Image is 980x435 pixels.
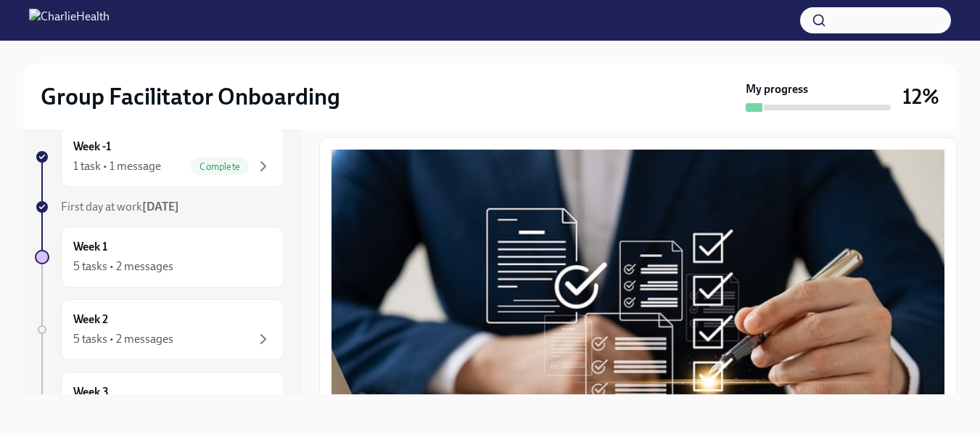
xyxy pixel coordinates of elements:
[73,312,108,328] h6: Week 2
[142,200,179,214] strong: [DATE]
[73,239,107,255] h6: Week 1
[73,139,111,155] h6: Week -1
[73,331,173,347] div: 5 tasks • 2 messages
[35,299,284,360] a: Week 25 tasks • 2 messages
[73,259,173,275] div: 5 tasks • 2 messages
[191,161,249,172] span: Complete
[746,81,808,97] strong: My progress
[61,200,179,214] span: First day at work
[41,82,340,111] h2: Group Facilitator Onboarding
[29,9,110,32] img: CharlieHealth
[73,158,161,174] div: 1 task • 1 message
[73,384,109,400] h6: Week 3
[35,227,284,288] a: Week 15 tasks • 2 messages
[35,126,284,187] a: Week -11 task • 1 messageComplete
[35,199,284,215] a: First day at work[DATE]
[902,84,939,110] h3: 12%
[35,372,284,433] a: Week 3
